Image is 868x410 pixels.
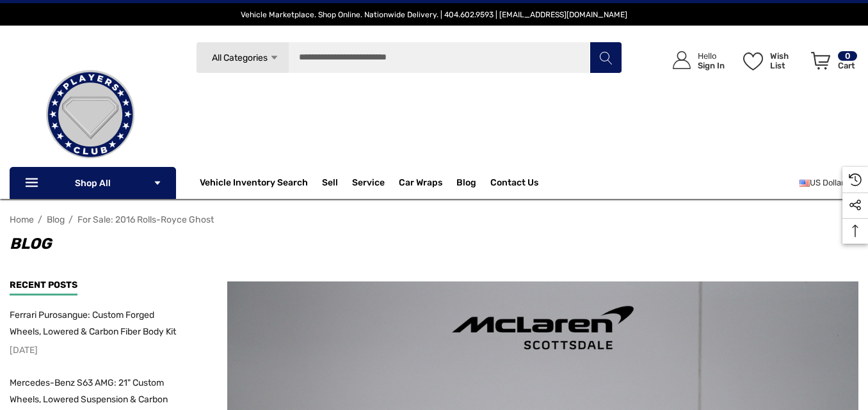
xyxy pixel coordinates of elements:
[200,177,308,191] a: Vehicle Inventory Search
[805,38,858,88] a: Cart with 0 items
[10,209,858,231] nav: Breadcrumb
[10,214,34,225] a: Home
[811,52,830,70] svg: Review Your Cart
[77,214,214,225] a: For Sale: 2016 Rolls-Royce Ghost
[698,61,725,70] p: Sign In
[10,231,858,256] h1: Blog
[269,53,279,63] svg: Icon Arrow Down
[456,177,476,191] a: Blog
[10,307,182,340] a: Ferrari Purosangue: Custom Forged Wheels, Lowered & Carbon Fiber Body Kit
[352,177,385,191] a: Service
[590,42,622,74] button: Search
[842,225,868,237] svg: Top
[211,52,267,63] span: All Categories
[153,178,162,187] svg: Icon Arrow Down
[658,38,731,83] a: Sign in
[399,170,456,196] a: Car Wraps
[490,177,538,191] a: Contact Us
[838,61,857,70] p: Cart
[399,177,442,191] span: Car Wraps
[47,214,65,225] a: Blog
[196,42,289,74] a: All Categories Icon Arrow Down Icon Arrow Up
[849,173,862,186] svg: Recently Viewed
[241,10,627,19] span: Vehicle Marketplace. Shop Online. Nationwide Delivery. | 404.602.9593 | [EMAIL_ADDRESS][DOMAIN_NAME]
[322,170,352,196] a: Sell
[698,51,725,61] p: Hello
[737,38,805,83] a: Wish List Wish List
[800,170,858,196] a: USD
[849,199,862,212] svg: Social Media
[24,176,43,191] svg: Icon Line
[770,51,804,70] p: Wish List
[322,177,338,191] span: Sell
[26,51,154,178] img: Players Club | Cars For Sale
[10,342,182,359] p: [DATE]
[743,52,763,70] svg: Wish List
[10,280,77,290] span: Recent Posts
[10,310,176,337] span: Ferrari Purosangue: Custom Forged Wheels, Lowered & Carbon Fiber Body Kit
[10,167,176,199] p: Shop All
[673,51,691,69] svg: Icon User Account
[838,51,857,61] p: 0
